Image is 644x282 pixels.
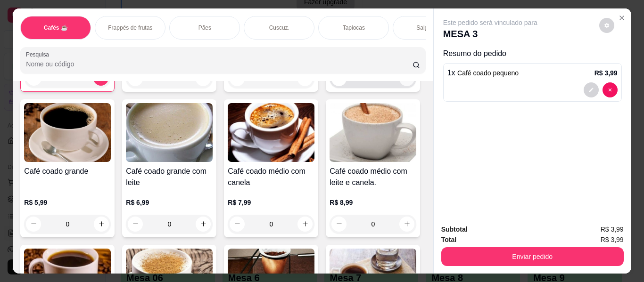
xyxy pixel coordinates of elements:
[26,217,41,232] button: decrease-product-quantity
[269,24,289,32] p: Cuscuz.
[447,67,519,79] p: 1 x
[441,226,468,233] strong: Subtotal
[416,24,440,32] p: Salgados
[128,217,143,232] button: decrease-product-quantity
[228,103,314,162] img: product-image
[297,217,313,232] button: increase-product-quantity
[457,69,519,77] span: Café coado pequeno
[126,103,213,162] img: product-image
[443,48,622,59] p: Resumo do pedido
[126,198,213,207] p: R$ 6,99
[443,18,537,27] p: Este pedido será vinculado para
[601,224,624,234] span: R$ 3,99
[230,217,245,232] button: decrease-product-quantity
[331,217,347,232] button: decrease-product-quantity
[196,217,211,232] button: increase-product-quantity
[330,198,416,207] p: R$ 8,99
[126,166,213,188] h4: Café coado grande com leite
[443,27,537,40] p: MESA 3
[584,82,599,97] button: decrease-product-quantity
[601,234,624,245] span: R$ 3,99
[599,18,614,33] button: decrease-product-quantity
[441,236,456,243] strong: Total
[614,10,629,25] button: Close
[228,198,314,207] p: R$ 7,99
[44,24,68,32] p: Cafés ☕
[26,50,52,58] label: Pesquisa
[343,24,365,32] p: Tapiocas
[24,166,111,177] h4: Café coado grande
[24,198,111,207] p: R$ 5,99
[603,82,618,97] button: decrease-product-quantity
[94,217,109,232] button: increase-product-quantity
[24,103,111,162] img: product-image
[108,24,152,32] p: Frappés de frutas
[594,68,618,78] p: R$ 3,99
[330,103,416,162] img: product-image
[228,166,314,188] h4: Café coado médio com canela
[441,247,624,266] button: Enviar pedido
[198,24,211,32] p: Pães
[330,166,416,188] h4: Café coado médio com leite e canela.
[399,217,414,232] button: increase-product-quantity
[26,59,413,69] input: Pesquisa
